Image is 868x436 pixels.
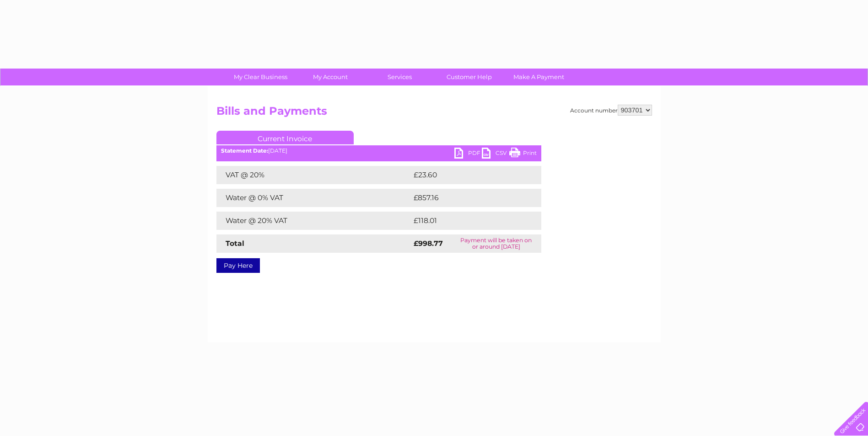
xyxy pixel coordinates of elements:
[482,148,509,161] a: CSV
[226,239,244,248] strong: Total
[411,166,523,184] td: £23.60
[501,69,577,85] a: Make A Payment
[509,148,537,161] a: Print
[451,234,541,253] td: Payment will be taken on or around [DATE]
[414,239,443,248] strong: £998.77
[216,212,411,230] td: Water @ 20% VAT
[216,148,541,154] div: [DATE]
[362,69,437,85] a: Services
[223,69,298,85] a: My Clear Business
[216,189,411,207] td: Water @ 0% VAT
[216,105,652,122] h2: Bills and Payments
[292,69,368,85] a: My Account
[411,189,524,207] td: £857.16
[216,166,411,184] td: VAT @ 20%
[221,147,268,154] b: Statement Date:
[431,69,507,85] a: Customer Help
[454,148,482,161] a: PDF
[411,212,523,230] td: £118.01
[216,131,354,144] a: Current Invoice
[570,105,652,116] div: Account number
[216,258,260,273] a: Pay Here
